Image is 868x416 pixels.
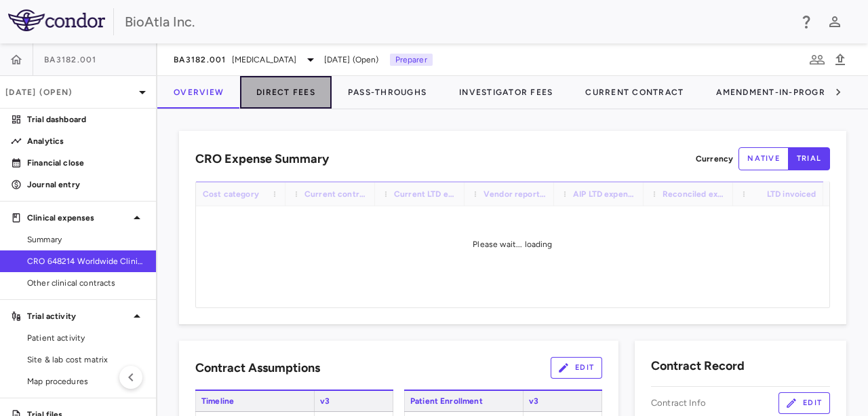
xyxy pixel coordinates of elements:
span: BA3182.001 [174,54,226,65]
p: Analytics [27,135,145,147]
span: Timeline [195,391,314,411]
span: Site & lab cost matrix [27,354,145,366]
span: v3 [314,391,393,411]
p: [DATE] (Open) [5,86,134,98]
h6: Contract Assumptions [195,359,320,377]
h6: Contract Record [651,357,745,375]
span: Please wait... loading [473,240,552,249]
button: Direct Fees [240,76,332,109]
span: Patient Enrollment [404,391,523,411]
div: BioAtla Inc. [125,12,789,32]
button: native [738,147,789,170]
span: Other clinical contracts [27,277,145,289]
p: Currency [696,153,733,165]
span: Patient activity [27,332,145,344]
span: Map procedures [27,375,145,387]
p: Trial activity [27,310,129,322]
span: [DATE] (Open) [324,54,379,66]
p: Financial close [27,157,145,169]
span: v3 [523,391,602,411]
button: Overview [157,76,240,109]
p: Clinical expenses [27,212,129,224]
button: Current Contract [569,76,700,109]
button: trial [788,147,830,170]
p: Trial dashboard [27,113,145,126]
span: [MEDICAL_DATA] [232,54,297,66]
span: Summary [27,233,145,246]
button: Investigator Fees [443,76,569,109]
h6: CRO Expense Summary [195,150,329,168]
button: Edit [778,392,830,414]
button: Amendment-In-Progress [700,76,858,109]
span: BA3182.001 [44,54,97,65]
p: Preparer [390,54,433,66]
p: Journal entry [27,178,145,191]
p: Contract Info [651,397,706,409]
button: Edit [551,357,602,379]
img: logo-full-SnFGN8VE.png [8,10,105,31]
span: CRO 648214 Worldwide Clinical Trials Holdings, Inc. [27,255,145,267]
button: Pass-Throughs [332,76,443,109]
